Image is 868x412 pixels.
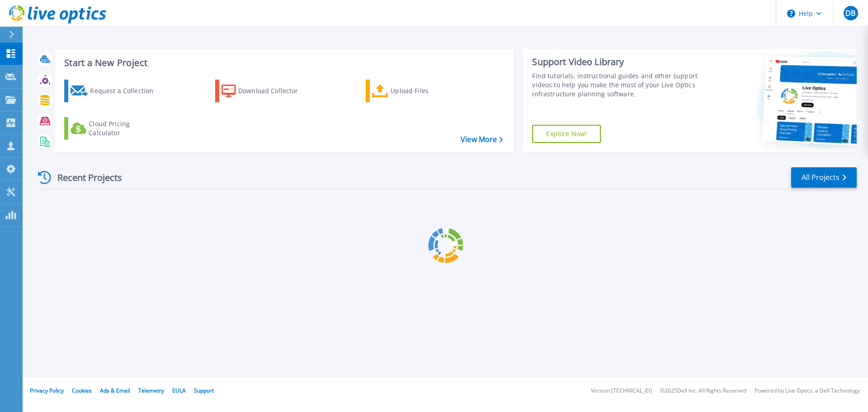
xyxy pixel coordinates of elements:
a: Support [194,387,214,394]
li: Version: [TECHNICAL_ID] [591,388,652,394]
a: Cookies [72,387,92,394]
a: Privacy Policy [30,387,64,394]
a: EULA [172,387,186,394]
div: Support Video Library [532,56,702,68]
h3: Start a New Project [64,58,503,68]
a: Cloud Pricing Calculator [64,117,165,140]
div: Upload Files [391,82,463,100]
a: Ads & Email [100,387,130,394]
a: Upload Files [366,80,467,102]
a: Telemetry [138,387,164,394]
a: Request a Collection [64,80,165,102]
a: All Projects [791,167,857,188]
div: Cloud Pricing Calculator [89,119,161,137]
div: Request a Collection [90,82,162,100]
a: Explore Now! [532,125,601,143]
div: Recent Projects [35,166,134,189]
div: Find tutorials, instructional guides and other support videos to help you make the most of your L... [532,71,702,99]
li: © 2025 Dell Inc. All Rights Reserved [660,388,746,394]
div: Download Collector [238,82,311,100]
span: DB [845,9,855,17]
a: Download Collector [215,80,316,102]
a: View More [461,135,503,144]
li: Powered by Live Optics, a Dell Technology [755,388,860,394]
